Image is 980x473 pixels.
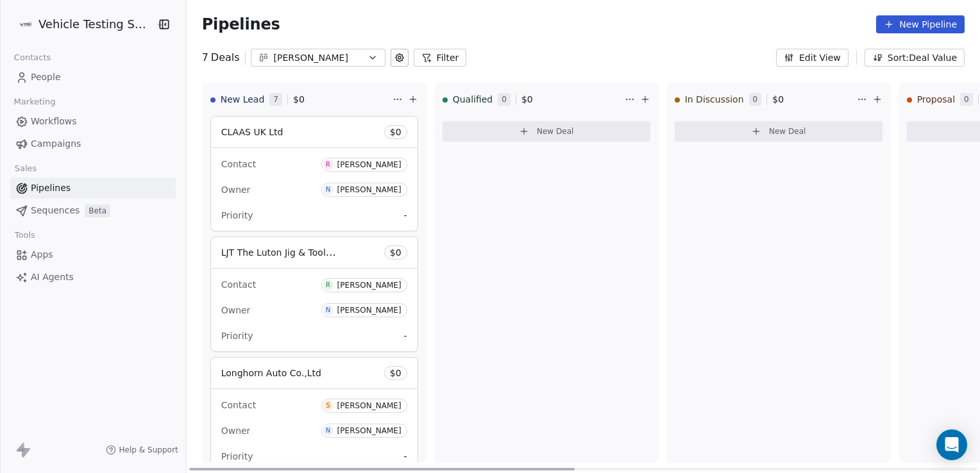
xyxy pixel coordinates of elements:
[685,93,744,106] span: In Discussion
[404,450,407,463] span: -
[38,16,153,33] span: Vehicle Testing Solutions
[31,270,74,284] span: AI Agents
[326,305,331,315] div: N
[337,401,401,410] div: [PERSON_NAME]
[776,49,849,67] button: Edit View
[221,127,283,137] span: CLAAS UK Ltd
[326,401,330,411] div: S
[221,93,265,106] span: New Lead
[960,93,973,106] span: 0
[10,133,176,154] a: Campaigns
[772,93,784,106] span: $ 0
[293,93,305,106] span: $ 0
[498,93,511,106] span: 0
[31,204,80,217] span: Sequences
[274,51,362,65] div: [PERSON_NAME]
[221,246,358,258] span: LJT The Luton Jig & Tool Co Ltd
[675,83,854,116] div: In Discussion0$0
[221,305,251,315] span: Owner
[221,331,253,341] span: Priority
[269,93,282,106] span: 7
[414,49,467,67] button: Filter
[10,244,176,265] a: Apps
[10,200,176,221] a: SequencesBeta
[917,93,955,106] span: Proposal
[10,67,176,88] a: People
[769,126,806,137] span: New Deal
[221,185,251,195] span: Owner
[31,248,53,261] span: Apps
[221,279,256,290] span: Contact
[326,426,331,436] div: N
[202,50,240,65] div: 7
[9,226,40,245] span: Tools
[521,93,533,106] span: $ 0
[876,15,965,33] button: New Pipeline
[210,116,418,231] div: CLAAS UK Ltd$0ContactR[PERSON_NAME]OwnerN[PERSON_NAME]Priority-
[221,426,251,436] span: Owner
[31,115,77,128] span: Workflows
[865,49,965,67] button: Sort: Deal Value
[404,209,407,222] span: -
[202,15,280,33] span: Pipelines
[221,210,253,220] span: Priority
[106,445,178,455] a: Help & Support
[337,306,401,315] div: [PERSON_NAME]
[31,137,81,151] span: Campaigns
[390,246,401,259] span: $ 0
[390,367,401,379] span: $ 0
[210,236,418,352] div: LJT The Luton Jig & Tool Co Ltd$0ContactR[PERSON_NAME]OwnerN[PERSON_NAME]Priority-
[210,83,390,116] div: New Lead7$0
[221,159,256,169] span: Contact
[221,368,321,378] span: Longhorn Auto Co.,Ltd
[443,121,650,142] button: New Deal
[337,160,401,169] div: [PERSON_NAME]
[221,451,253,461] span: Priority
[390,126,401,138] span: $ 0
[443,83,622,116] div: Qualified0$0
[936,429,967,460] div: Open Intercom Messenger
[18,17,33,32] img: VTS%20Logo%20Darker.png
[453,93,493,106] span: Qualified
[8,48,56,67] span: Contacts
[9,159,42,178] span: Sales
[404,329,407,342] span: -
[10,267,176,288] a: AI Agents
[85,204,110,217] span: Beta
[211,50,240,65] span: Deals
[337,281,401,290] div: [PERSON_NAME]
[15,13,147,35] button: Vehicle Testing Solutions
[10,111,176,132] a: Workflows
[10,178,176,199] a: Pipelines
[8,92,61,112] span: Marketing
[326,280,330,290] div: R
[675,121,883,142] button: New Deal
[221,400,256,410] span: Contact
[210,357,418,472] div: Longhorn Auto Co.,Ltd$0ContactS[PERSON_NAME]OwnerN[PERSON_NAME]Priority-
[337,426,401,435] div: [PERSON_NAME]
[337,185,401,194] div: [PERSON_NAME]
[326,185,331,195] div: N
[119,445,178,455] span: Help & Support
[31,181,71,195] span: Pipelines
[326,160,330,170] div: R
[31,71,61,84] span: People
[749,93,762,106] span: 0
[537,126,574,137] span: New Deal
